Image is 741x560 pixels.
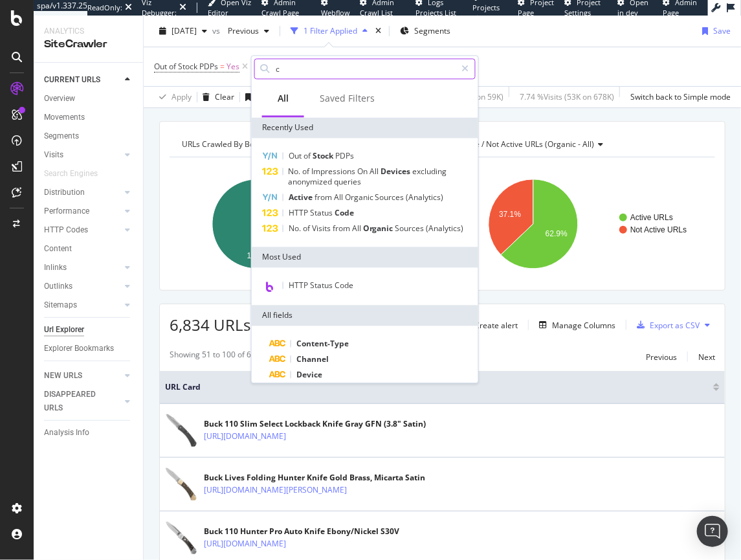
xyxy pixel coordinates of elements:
[44,167,111,181] a: Search Engines
[171,25,197,36] span: 2025 Sep. 4th
[446,168,711,280] svg: A chart.
[363,223,395,234] span: Organic
[154,87,192,107] button: Apply
[520,91,614,102] div: 7.74 % Visits ( 53K on 678K )
[165,520,197,556] img: main image
[312,223,333,234] span: Visits
[545,230,567,239] text: 62.9%
[247,251,267,260] text: 100%
[303,166,312,177] span: of
[632,315,700,335] button: Export as CSV
[304,150,313,161] span: of
[204,430,286,443] a: [URL][DOMAIN_NAME]
[165,412,197,449] img: main image
[165,466,197,502] img: main image
[44,426,89,440] div: Analysis Info
[227,58,239,76] span: Yes
[44,205,89,218] div: Performance
[170,314,298,335] span: 6,834 URLs found
[289,280,353,291] span: HTTP Status Code
[358,166,370,177] span: On
[296,369,322,380] span: Device
[171,91,192,102] div: Apply
[456,134,704,155] h4: Active / Not Active URLs
[499,210,521,219] text: 37.1%
[44,148,63,162] div: Visits
[44,186,121,199] a: Distribution
[44,280,121,293] a: Outlinks
[220,61,225,72] span: =
[44,323,84,337] div: Url Explorer
[44,92,75,106] div: Overview
[223,21,274,41] button: Previous
[381,166,413,177] span: Devices
[304,25,357,36] div: 1 Filter Applied
[289,207,310,218] span: HTTP
[44,426,134,440] a: Analysis Info
[333,223,352,234] span: from
[44,37,133,52] div: SiteCrawler
[335,176,362,187] span: queries
[345,192,375,203] span: Organic
[212,25,223,36] span: vs
[274,59,456,78] input: Search by field name
[310,207,335,218] span: Status
[395,21,456,41] button: Segments
[315,192,334,203] span: from
[154,61,218,72] span: Out of Stock PDPs
[650,320,700,331] div: Export as CSV
[44,186,85,199] div: Distribution
[165,381,710,393] span: URL Card
[44,148,121,162] a: Visits
[698,349,715,364] button: Next
[285,21,373,41] button: 1 Filter Applied
[713,25,731,36] div: Save
[697,516,728,547] div: Open Intercom Messenger
[44,388,121,415] a: DISAPPEARED URLS
[289,150,304,161] span: Out
[44,323,134,337] a: Url Explorer
[44,298,77,312] div: Sitemaps
[44,388,109,415] div: DISAPPEARED URLS
[44,73,100,87] div: CURRENT URLS
[373,25,384,38] div: times
[625,87,731,107] button: Switch back to Simple mode
[335,207,354,218] span: Code
[552,320,615,331] div: Manage Columns
[44,129,79,143] div: Segments
[698,352,715,363] div: Next
[44,298,121,312] a: Sitemaps
[204,537,286,550] a: [URL][DOMAIN_NAME]
[335,150,354,161] span: PDPs
[44,92,134,106] a: Overview
[278,92,289,105] div: All
[313,150,335,161] span: Stock
[204,418,426,430] div: Buck 110 Slim Select Lockback Knife Gray GFN (3.8" Satin)
[87,3,122,13] div: ReadOnly:
[296,353,329,364] span: Channel
[370,166,381,177] span: All
[534,317,615,333] button: Manage Columns
[352,223,363,234] span: All
[44,280,72,293] div: Outlinks
[44,205,121,218] a: Performance
[44,129,134,143] a: Segments
[289,176,335,187] span: anonymized
[215,91,234,102] div: Clear
[170,349,294,364] div: Showing 51 to 100 of 6,834 entries
[170,168,435,280] svg: A chart.
[252,117,478,138] div: Recently Used
[154,21,212,41] button: [DATE]
[630,91,731,102] div: Switch back to Simple mode
[296,338,349,349] span: Content-Type
[334,192,345,203] span: All
[204,484,347,497] a: [URL][DOMAIN_NAME][PERSON_NAME]
[375,192,406,203] span: Sources
[179,134,428,155] h4: URLs Crawled By Botify By pagetype
[44,111,85,124] div: Movements
[630,225,687,234] text: Not Active URLs
[44,223,121,237] a: HTTP Codes
[473,3,500,23] span: Projects List
[312,166,358,177] span: Impressions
